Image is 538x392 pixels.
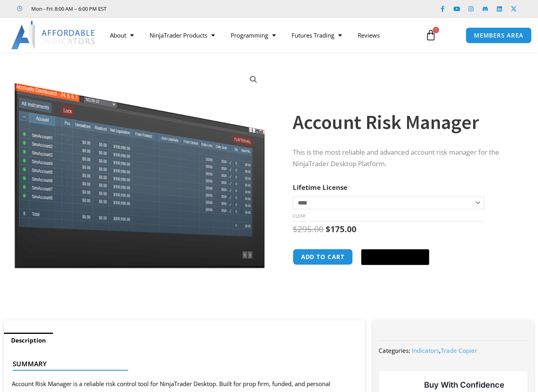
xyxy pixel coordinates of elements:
button: Add to cart [293,249,353,265]
a: Description [4,333,53,348]
a: NinjaTrader Products [142,26,223,44]
a: View full-screen image gallery [246,72,261,87]
h3: Buy With Confidence [424,379,520,391]
bdi: 175.00 [326,223,356,235]
p: This is the most reliable and advanced account risk manager for the NinjaTrader Desktop Platform. [293,147,518,170]
a: Futures Trading [284,26,350,44]
a: Programming [223,26,284,44]
span: Mon - Fri: 8:00 AM – 6:00 PM EST [29,4,106,13]
span: MEMBERS AREA [474,32,523,38]
a: Reviews [350,26,388,44]
iframe: Customer reviews powered by Trustpilot [117,5,236,13]
a: About [102,26,142,44]
a: Trade Copier [441,347,477,354]
span: 1 [433,27,439,33]
button: Buy with GPay [361,249,429,265]
span: , [412,347,477,354]
a: Clear options [293,213,305,219]
span: $ [326,223,330,235]
span: Categories: [379,347,410,354]
nav: Menu [102,26,420,44]
span: $ [293,223,297,235]
bdi: 295.00 [293,223,324,235]
label: Lifetime License [293,183,347,192]
h1: Account Risk Manager [293,108,518,136]
a: 1 [413,24,448,47]
h4: Summary [13,360,350,368]
img: Screenshot 2024-08-26 15462845454 [12,66,267,269]
img: LogoAI | Affordable Indicators – NinjaTrader [11,21,96,49]
a: MEMBERS AREA [466,27,532,44]
a: Indicators [412,347,439,354]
